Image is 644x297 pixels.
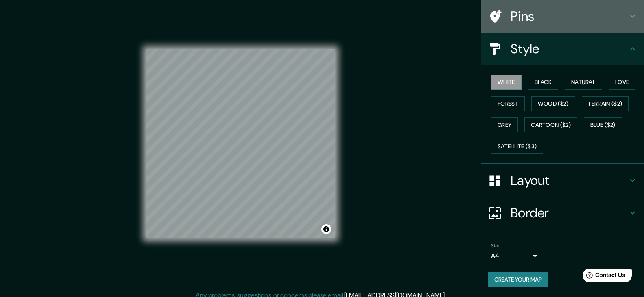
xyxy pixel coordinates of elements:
[481,164,644,197] div: Layout
[531,96,575,111] button: Wood ($2)
[491,139,543,154] button: Satellite ($3)
[491,96,525,111] button: Forest
[491,117,518,132] button: Grey
[481,33,644,65] div: Style
[491,243,500,249] label: Size
[524,117,577,132] button: Cartoon ($2)
[565,75,602,90] button: Natural
[488,272,548,287] button: Create your map
[582,96,629,111] button: Terrain ($2)
[584,117,622,132] button: Blue ($2)
[511,172,628,189] h4: Layout
[321,224,331,234] button: Toggle attribution
[609,75,635,90] button: Love
[491,249,540,262] div: A4
[146,49,335,238] canvas: Map
[528,75,559,90] button: Black
[481,197,644,229] div: Border
[511,205,628,221] h4: Border
[511,41,628,57] h4: Style
[511,8,628,24] h4: Pins
[572,265,635,288] iframe: Help widget launcher
[491,75,522,90] button: White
